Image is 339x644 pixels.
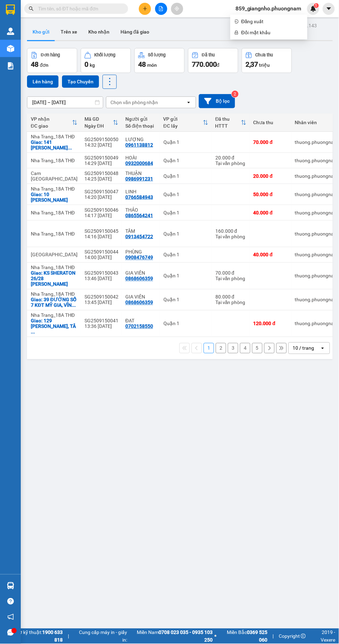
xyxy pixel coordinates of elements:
[84,137,118,142] div: SG2509150050
[125,255,153,260] div: 0908476749
[31,252,78,258] div: [GEOGRAPHIC_DATA]
[234,19,239,24] span: login
[84,270,118,276] div: SG2509150043
[215,160,247,166] div: Tại văn phòng
[7,62,14,70] img: solution-icon
[125,137,157,142] div: LƯỢNG
[212,113,250,132] th: Toggle SortBy
[84,255,118,260] div: 14:00 [DATE]
[253,252,288,258] div: 40.000 đ
[204,343,214,353] button: 1
[163,173,208,179] div: Quận 1
[125,318,157,324] div: ĐẠT
[84,207,118,213] div: SG2509150046
[295,210,338,215] div: thuong.phuongnam
[234,30,239,35] span: lock
[253,192,288,197] div: 50.000 đ
[188,48,238,73] button: Đã thu770.000đ
[163,273,208,279] div: Quận 1
[215,270,247,276] div: 70.000 đ
[315,3,318,8] span: 1
[31,60,38,68] span: 48
[241,29,303,36] span: Đổi mật khẩu
[247,630,267,643] strong: 0369 525 060
[84,249,118,255] div: SG2509150044
[125,207,157,213] div: THẢO
[323,3,335,15] button: caret-down
[301,634,306,639] span: copyright
[175,6,179,11] span: aim
[163,139,208,145] div: Quận 1
[125,213,153,218] div: 0865564241
[125,249,157,255] div: PHÙNG
[253,120,288,125] div: Chưa thu
[295,139,338,145] div: thuong.phuongnam
[138,60,146,68] span: 48
[314,3,319,8] sup: 1
[7,45,14,52] img: warehouse-icon
[31,231,78,237] div: Nha Trang_18A THĐ
[159,630,213,643] strong: 0708 023 035 - 0935 103 250
[139,3,151,15] button: plus
[84,228,118,234] div: SG2509150045
[202,53,215,57] div: Đã thu
[84,213,118,218] div: 14:17 [DATE]
[31,292,78,297] div: Nha Trang_18A THĐ
[83,24,115,40] button: Kho nhận
[215,123,241,129] div: HTTT
[320,346,325,351] svg: open
[242,48,292,73] button: Chưa thu2,37 triệu
[125,142,153,148] div: 0961138812
[326,6,332,12] span: caret-down
[253,210,288,215] div: 40.000 đ
[163,231,208,237] div: Quận 1
[84,300,118,305] div: 13:45 [DATE]
[115,24,155,40] button: Hàng đã giao
[295,321,338,326] div: thuong.phuongnam
[163,158,208,163] div: Quận 1
[148,53,166,57] div: Số lượng
[295,252,338,258] div: thuong.phuongnam
[125,228,157,234] div: TÂM
[160,113,212,132] th: Toggle SortBy
[27,75,59,88] button: Lên hàng
[125,189,157,194] div: LINH
[295,273,338,279] div: thuong.phuongnam
[31,171,78,182] div: Cam [GEOGRAPHIC_DATA]
[27,113,81,132] th: Toggle SortBy
[125,300,153,305] div: 0868606359
[55,24,83,40] button: Trên xe
[171,3,183,15] button: aim
[84,160,118,166] div: 14:29 [DATE]
[163,123,203,129] div: ĐC lấy
[125,116,157,122] div: Người gửi
[84,155,118,160] div: SG2509150049
[163,252,208,258] div: Quận 1
[7,614,14,620] span: notification
[84,60,88,68] span: 0
[259,62,270,68] span: triệu
[256,53,273,57] div: Chưa thu
[125,324,153,329] div: 0702158550
[110,99,158,106] div: Chọn văn phòng nhận
[27,24,55,40] button: Kho gửi
[125,270,157,276] div: GIA VIÊN
[81,48,131,73] button: Khối lượng0kg
[31,318,78,335] div: Giao: 129 HUỲNH THÚC KHÁNG, TÂN LẬP
[163,116,203,122] div: VP gửi
[125,176,153,182] div: 0986991231
[84,194,118,200] div: 14:20 [DATE]
[29,6,34,11] span: search
[293,345,314,352] div: 10 / trang
[84,123,113,129] div: Ngày ĐH
[31,139,78,150] div: Giao: 141 NGUYỄN THỊ MINH KHAI TÂN LẬP
[7,629,14,636] span: message
[163,192,208,197] div: Quận 1
[217,62,220,68] span: đ
[129,629,213,644] span: Miền Nam
[147,62,157,68] span: món
[295,192,338,197] div: thuong.phuongnam
[31,313,78,318] div: Nha Trang_18A THĐ
[240,343,250,353] button: 4
[163,210,208,215] div: Quận 1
